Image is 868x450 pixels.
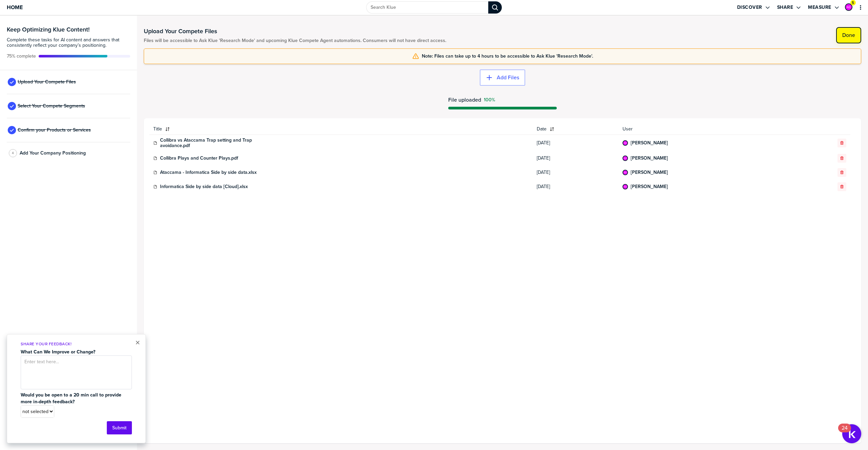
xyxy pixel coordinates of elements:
[537,126,547,132] span: Date
[160,156,238,161] a: Collibra Plays and Counter Plays.pdf
[484,97,495,103] span: Success
[537,170,614,175] span: [DATE]
[846,4,852,10] img: 6f25118f5f5169d5aa90e026064f7bec-sml.png
[623,185,627,189] img: 6f25118f5f5169d5aa90e026064f7bec-sml.png
[7,26,130,33] h3: Keep Optimizing Klue Content!
[842,424,861,443] button: Open Resource Center, 24 new notifications
[631,140,668,146] a: [PERSON_NAME]
[842,32,855,39] label: Done
[623,140,628,146] div: Anja Duričić
[366,1,488,14] input: Search Klue
[18,79,76,85] span: Upload Your Compete Files
[631,156,668,161] a: [PERSON_NAME]
[18,127,91,133] span: Confirm your Products or Services
[631,170,668,175] a: [PERSON_NAME]
[422,54,593,59] span: Note: Files can take up to 4 hours to be accessible to Ask Klue 'Research Mode'.
[144,38,446,43] span: Files will be accessible to Ask Klue 'Research Mode' and upcoming Klue Compete Agent automations....
[144,27,446,35] h1: Upload Your Compete Files
[808,4,831,11] label: Measure
[844,3,853,12] a: Edit Profile
[135,339,140,347] button: Close
[777,4,793,11] label: Share
[537,156,614,161] span: [DATE]
[842,428,848,437] div: 24
[7,54,36,59] span: Active
[160,184,248,189] a: Informatica Side by side data [Cloud].xlsx
[20,150,86,156] span: Add Your Company Positioning
[160,170,257,175] a: Ataccama - Informatica Side by side data.xlsx
[160,138,262,148] a: Collibra vs Ataccama Trap setting and Trap avoidance.pdf
[631,184,668,189] a: [PERSON_NAME]
[18,103,85,109] span: Select Your Compete Segments
[623,184,628,189] div: Anja Duričić
[21,391,123,405] strong: Would you be open to a 20 min call to provide more in-depth feedback?
[623,126,790,132] span: User
[7,4,23,10] span: Home
[448,97,481,103] span: File uploaded
[537,184,614,189] span: [DATE]
[21,341,132,347] p: Share Your Feedback!
[623,141,627,145] img: 6f25118f5f5169d5aa90e026064f7bec-sml.png
[12,150,14,156] span: 4
[623,156,628,161] div: Anja Duričić
[623,170,628,175] div: Anja Duričić
[845,3,852,11] div: Anja Duričić
[623,170,627,175] img: 6f25118f5f5169d5aa90e026064f7bec-sml.png
[7,37,130,48] span: Complete these tasks for AI content and answers that consistently reflect your company’s position...
[737,4,762,11] label: Discover
[623,156,627,160] img: 6f25118f5f5169d5aa90e026064f7bec-sml.png
[488,1,502,14] div: Search Klue
[497,74,519,81] label: Add Files
[21,348,95,355] strong: What Can We Improve or Change?
[153,126,162,132] span: Title
[107,421,132,434] button: Submit
[852,0,854,5] span: 5
[537,140,614,146] span: [DATE]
